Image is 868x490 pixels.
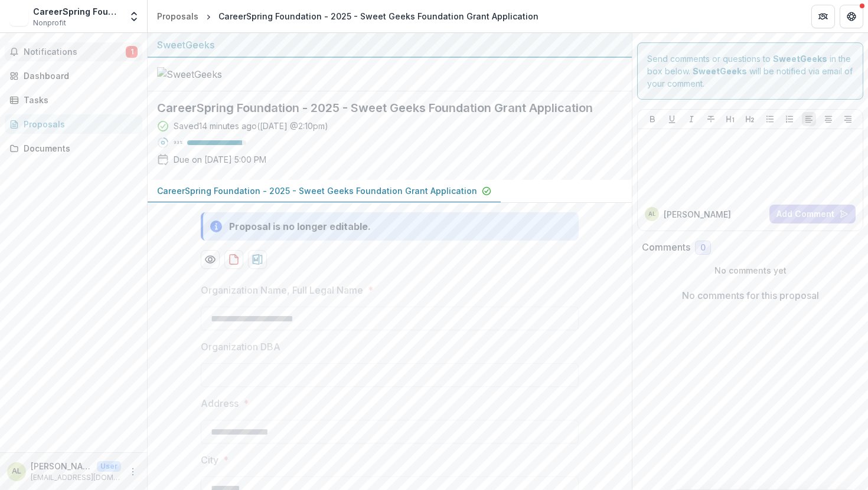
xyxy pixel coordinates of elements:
[126,465,140,479] button: More
[5,114,142,134] a: Proposals
[642,242,690,253] h2: Comments
[24,118,133,130] div: Proposals
[229,219,371,234] div: Proposal is no longer editable.
[700,243,706,253] span: 0
[723,112,738,126] button: Heading 1
[157,101,603,115] h2: CareerSpring Foundation - 2025 - Sweet Geeks Foundation Grant Application
[769,205,856,223] button: Add Comment
[24,142,133,154] div: Documents
[174,153,266,166] p: Due on [DATE] 5:00 PM
[664,208,731,221] p: [PERSON_NAME]
[126,46,138,58] span: 1
[821,112,836,126] button: Align Center
[157,67,275,81] img: SweetGeeks
[645,112,660,126] button: Bold
[33,5,121,18] div: CareerSpring Foundation
[157,38,622,52] div: SweetGeeks
[763,112,777,126] button: Bullet List
[841,112,855,126] button: Align Right
[5,90,142,110] a: Tasks
[5,66,142,85] a: Dashboard
[174,139,182,147] p: 93 %
[811,5,835,28] button: Partners
[637,42,863,100] div: Send comments or questions to in the box below. will be notified via email of your comment.
[743,112,757,126] button: Heading 2
[840,5,863,28] button: Get Help
[782,112,797,126] button: Ordered List
[682,288,819,302] p: No comments for this proposal
[157,185,477,197] p: CareerSpring Foundation - 2025 - Sweet Geeks Foundation Grant Application
[201,453,218,467] p: City
[152,8,203,25] a: Proposals
[218,10,539,22] div: CareerSpring Foundation - 2025 - Sweet Geeks Foundation Grant Application
[5,42,142,61] button: Notifications1
[684,112,699,126] button: Italicize
[201,396,239,410] p: Address
[224,250,243,269] button: download-proposal
[665,112,679,126] button: Underline
[24,70,133,82] div: Dashboard
[642,264,859,277] p: No comments yet
[201,283,363,297] p: Organization Name, Full Legal Name
[693,66,747,76] strong: SweetGeeks
[24,47,126,57] span: Notifications
[97,461,121,472] p: User
[157,10,198,22] div: Proposals
[802,112,816,126] button: Align Left
[704,112,718,126] button: Strike
[648,211,656,217] div: Ashley De Lucca
[152,8,543,25] nav: breadcrumb
[201,340,280,354] p: Organization DBA
[12,468,21,475] div: Ashley De Lucca
[33,18,66,28] span: Nonprofit
[24,94,133,106] div: Tasks
[5,139,142,158] a: Documents
[126,5,142,28] button: Open entity switcher
[773,54,827,64] strong: SweetGeeks
[31,460,92,472] p: [PERSON_NAME]
[174,120,328,132] div: Saved 14 minutes ago ( [DATE] @ 2:10pm )
[248,250,267,269] button: download-proposal
[31,472,121,483] p: [EMAIL_ADDRESS][DOMAIN_NAME]
[201,250,220,269] button: Preview 9229c856-8cee-4d34-accd-5e0a7da6e54b-0.pdf
[9,7,28,26] img: CareerSpring Foundation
